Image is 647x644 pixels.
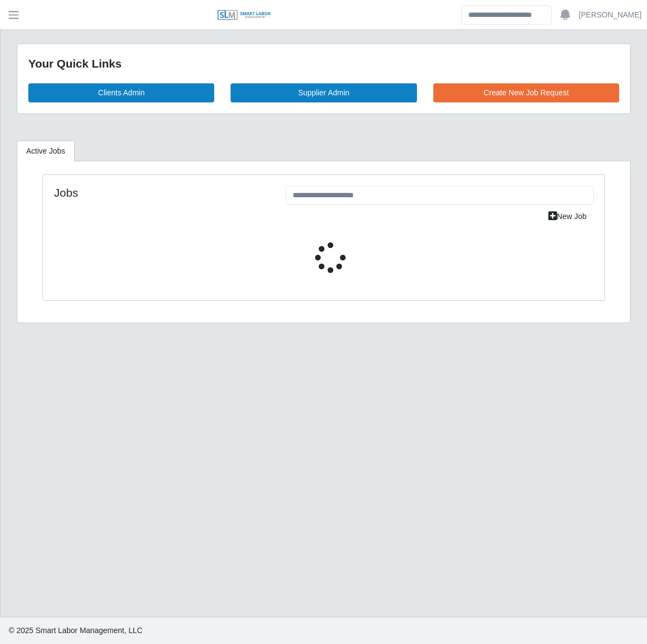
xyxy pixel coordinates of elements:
[231,83,416,102] a: Supplier Admin
[28,55,619,72] div: Your Quick Links
[579,9,642,21] a: [PERSON_NAME]
[28,83,214,102] a: Clients Admin
[217,9,271,21] img: SLM Logo
[54,186,269,199] h4: Jobs
[17,141,75,162] a: Active Jobs
[461,5,552,25] input: Search
[541,207,594,226] a: New Job
[433,83,619,102] a: Create New Job Request
[9,626,142,635] span: © 2025 Smart Labor Management, LLC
